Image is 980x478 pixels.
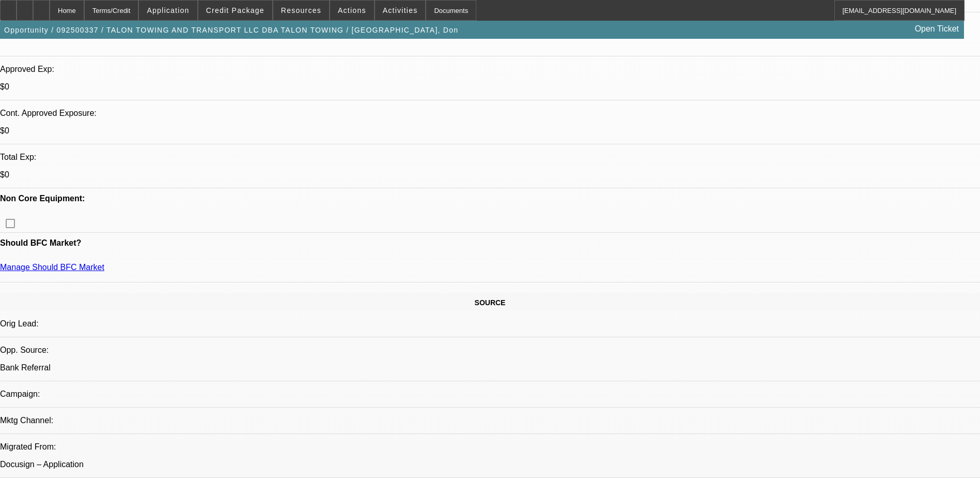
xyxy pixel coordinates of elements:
span: SOURCE [475,298,506,307]
span: Opportunity / 092500337 / TALON TOWING AND TRANSPORT LLC DBA TALON TOWING / [GEOGRAPHIC_DATA], Don [4,26,458,34]
span: Activities [383,6,418,14]
span: Actions [338,6,366,14]
span: Application [147,6,189,14]
button: Activities [375,1,426,20]
span: Resources [281,6,321,14]
span: Credit Package [206,6,265,14]
button: Application [139,1,197,20]
button: Actions [330,1,374,20]
button: Credit Package [198,1,272,20]
a: Open Ticket [911,20,963,38]
button: Resources [273,1,329,20]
